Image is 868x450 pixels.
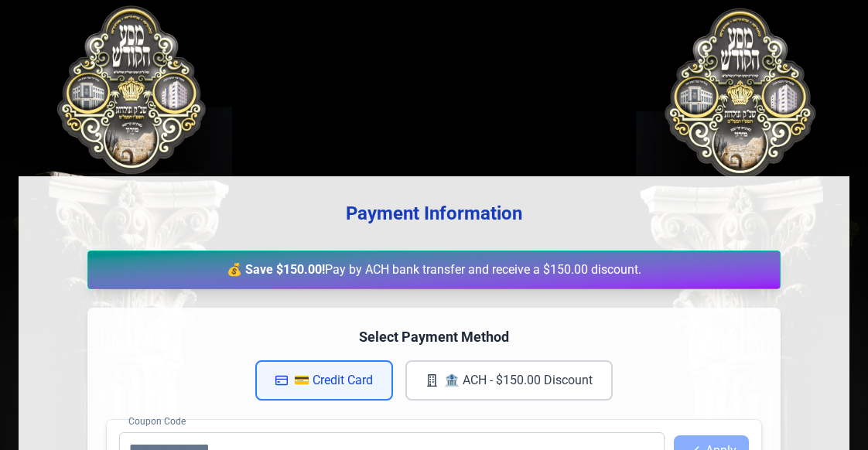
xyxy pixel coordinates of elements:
[106,326,762,348] h4: Select Payment Method
[405,360,613,401] button: 🏦 ACH - $150.00 Discount
[227,262,325,277] strong: 💰 Save $150.00!
[43,201,825,226] h3: Payment Information
[87,251,781,289] div: Pay by ACH bank transfer and receive a $150.00 discount.
[255,360,393,401] button: 💳 Credit Card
